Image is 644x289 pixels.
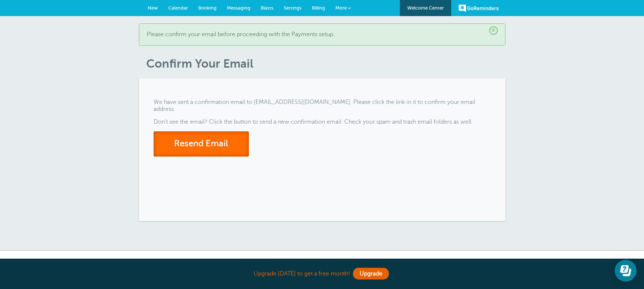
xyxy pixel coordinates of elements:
span: Calendar [168,5,188,11]
p: Please confirm your email before proceeding with the Payments setup. [147,31,498,38]
span: Messaging [227,5,250,11]
span: Settings [284,5,302,11]
span: Billing [312,5,325,11]
a: Upgrade [353,268,389,279]
p: Don't see the email? Click the button to send a new confirmation email. Check your spam and trash... [154,119,491,125]
span: Blasts [261,5,273,11]
button: Resend Email [154,131,249,157]
iframe: Resource center [615,260,637,282]
h1: Confirm Your Email [146,57,505,71]
span: More [335,5,347,11]
p: We have sent a confirmation email to [EMAIL_ADDRESS][DOMAIN_NAME]. Please click the link in it to... [154,99,491,113]
div: Upgrade [DATE] to get a free month! [139,266,505,282]
span: × [489,26,498,35]
span: Booking [198,5,217,11]
span: New [148,5,158,11]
